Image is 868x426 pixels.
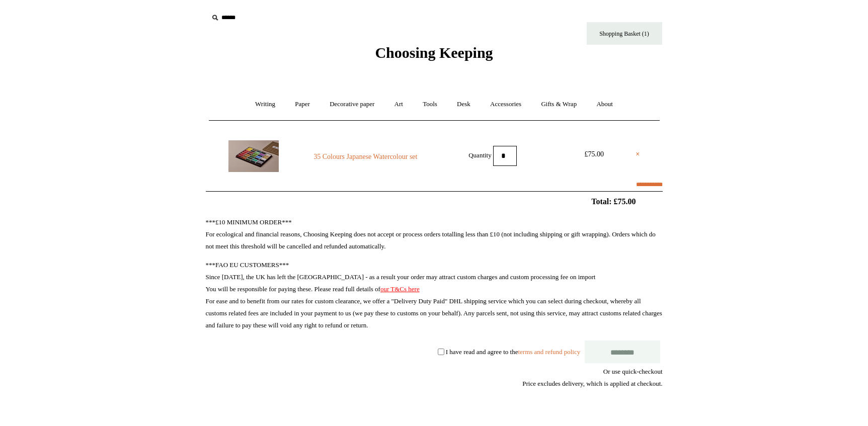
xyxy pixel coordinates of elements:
[375,44,493,61] span: Choosing Keeping
[532,91,586,118] a: Gifts & Wrap
[206,378,663,390] div: Price excludes delivery, which is applied at checkout.
[297,151,434,163] a: 35 Colours Japanese Watercolour set
[380,285,420,293] a: our T&Cs here
[468,151,492,158] label: Quantity
[481,91,530,118] a: Accessories
[587,91,622,118] a: About
[246,91,284,118] a: Writing
[321,91,383,118] a: Decorative paper
[587,22,662,45] a: Shopping Basket (1)
[228,140,279,172] img: 35 Colours Japanese Watercolour set
[446,348,580,355] label: I have read and agree to the
[183,197,686,206] h2: Total: £75.00
[448,91,480,118] a: Desk
[206,366,663,390] div: Or use quick-checkout
[385,91,412,118] a: Art
[206,216,663,252] p: ***£10 MINIMUM ORDER*** For ecological and financial reasons, Choosing Keeping does not accept or...
[636,148,640,160] a: ×
[286,91,319,118] a: Paper
[375,52,493,59] a: Choosing Keeping
[572,148,617,160] div: £75.00
[518,348,580,355] a: terms and refund policy
[206,259,663,331] p: ***FAO EU CUSTOMERS*** Since [DATE], the UK has left the [GEOGRAPHIC_DATA] - as a result your ord...
[414,91,446,118] a: Tools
